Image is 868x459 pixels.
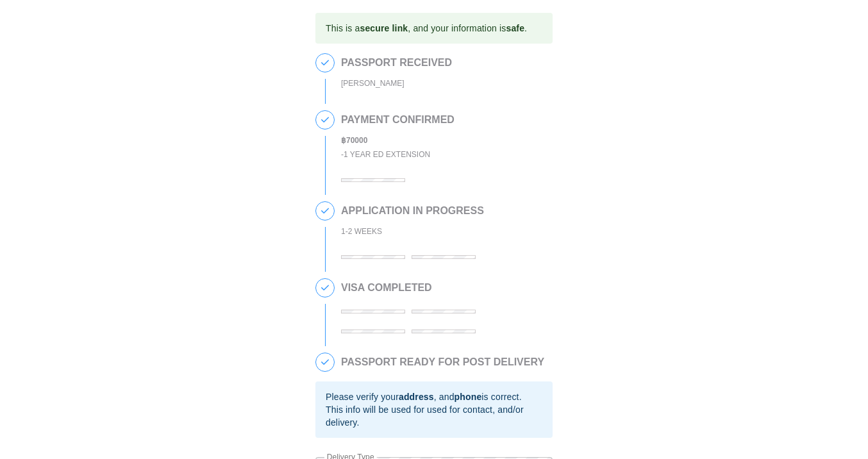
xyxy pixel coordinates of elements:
span: 3 [316,202,334,220]
b: ฿ 70000 [341,136,367,145]
span: 4 [316,279,334,297]
span: 5 [316,353,334,371]
span: 2 [316,111,334,129]
b: address [399,392,434,402]
h2: PAYMENT CONFIRMED [341,114,455,126]
h2: APPLICATION IN PROGRESS [341,205,484,217]
div: [PERSON_NAME] [341,76,452,91]
h2: PASSPORT RECEIVED [341,57,452,69]
b: safe [506,23,524,33]
span: 1 [316,54,334,72]
b: secure link [360,23,408,33]
div: Please verify your , and is correct. [326,390,542,403]
div: - 1 Year ED Extension [341,147,455,162]
div: This info will be used for used for contact, and/or delivery. [326,403,542,429]
div: 1-2 WEEKS [341,224,484,239]
h2: VISA COMPLETED [341,282,546,294]
b: phone [455,392,482,402]
div: This is a , and your information is . [326,17,527,40]
h2: PASSPORT READY FOR POST DELIVERY [341,356,544,368]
